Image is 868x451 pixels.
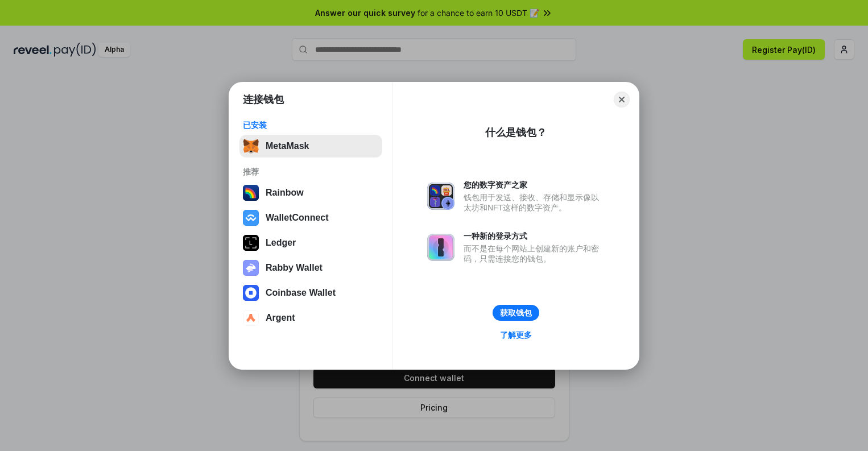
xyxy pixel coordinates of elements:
div: 您的数字资产之家 [464,180,605,190]
div: Rabby Wallet [266,263,323,273]
div: Argent [266,313,295,323]
img: svg+xml,%3Csvg%20xmlns%3D%22http%3A%2F%2Fwww.w3.org%2F2000%2Fsvg%22%20fill%3D%22none%22%20viewBox... [427,234,454,261]
div: 了解更多 [500,330,532,340]
div: 一种新的登录方式 [464,231,605,241]
button: 获取钱包 [493,305,539,321]
div: 获取钱包 [500,308,532,318]
button: Close [614,92,630,107]
div: Coinbase Wallet [266,288,336,298]
button: Rabby Wallet [239,256,382,279]
div: MetaMask [266,141,309,151]
div: 什么是钱包？ [485,126,547,139]
img: svg+xml,%3Csvg%20width%3D%2228%22%20height%3D%2228%22%20viewBox%3D%220%200%2028%2028%22%20fill%3D... [243,210,259,226]
button: Coinbase Wallet [239,282,382,304]
img: svg+xml,%3Csvg%20xmlns%3D%22http%3A%2F%2Fwww.w3.org%2F2000%2Fsvg%22%20fill%3D%22none%22%20viewBox... [243,260,259,276]
button: WalletConnect [239,206,382,229]
img: svg+xml,%3Csvg%20xmlns%3D%22http%3A%2F%2Fwww.w3.org%2F2000%2Fsvg%22%20fill%3D%22none%22%20viewBox... [427,183,454,210]
img: svg+xml,%3Csvg%20width%3D%2228%22%20height%3D%2228%22%20viewBox%3D%220%200%2028%2028%22%20fill%3D... [243,285,259,301]
div: Ledger [266,238,296,248]
img: svg+xml,%3Csvg%20xmlns%3D%22http%3A%2F%2Fwww.w3.org%2F2000%2Fsvg%22%20width%3D%2228%22%20height%3... [243,235,259,251]
h1: 连接钱包 [243,93,284,106]
button: Ledger [239,231,382,254]
div: 已安装 [243,120,379,130]
div: WalletConnect [266,213,329,223]
button: Argent [239,307,382,329]
a: 了解更多 [493,328,539,342]
div: Rainbow [266,188,304,198]
button: Rainbow [239,181,382,204]
img: svg+xml,%3Csvg%20width%3D%22120%22%20height%3D%22120%22%20viewBox%3D%220%200%20120%20120%22%20fil... [243,185,259,201]
img: svg+xml,%3Csvg%20width%3D%2228%22%20height%3D%2228%22%20viewBox%3D%220%200%2028%2028%22%20fill%3D... [243,310,259,326]
div: 推荐 [243,167,379,177]
img: svg+xml,%3Csvg%20fill%3D%22none%22%20height%3D%2233%22%20viewBox%3D%220%200%2035%2033%22%20width%... [243,138,259,154]
button: MetaMask [239,135,382,158]
div: 而不是在每个网站上创建新的账户和密码，只需连接您的钱包。 [464,243,605,264]
div: 钱包用于发送、接收、存储和显示像以太坊和NFT这样的数字资产。 [464,192,605,213]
